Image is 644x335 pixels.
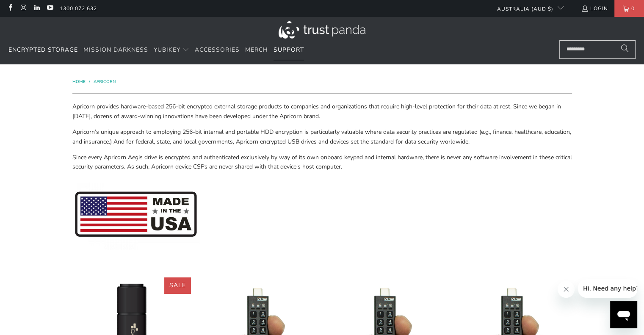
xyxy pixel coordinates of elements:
a: Trust Panda Australia on LinkedIn [33,5,40,12]
iframe: Button to launch messaging window [610,301,637,328]
span: Support [274,46,304,54]
a: Merch [245,40,268,60]
a: Mission Darkness [83,40,148,60]
a: Encrypted Storage [8,40,78,60]
span: Merch [245,46,268,54]
nav: Translation missing: en.navigation.header.main_nav [8,40,304,60]
span: YubiKey [154,46,180,54]
a: Trust Panda Australia on Instagram [19,5,27,12]
span: Mission Darkness [83,46,148,54]
span: Since every Apricorn Aegis drive is encrypted and authenticated exclusively by way of its own onb... [72,153,572,171]
span: Hi. Need any help? [5,6,61,13]
span: Sale [169,281,186,289]
button: Search [614,40,636,59]
a: 1300 072 632 [60,4,97,13]
a: Home [72,79,87,85]
a: Accessories [195,40,240,60]
a: Apricorn [94,79,116,85]
span: / [89,79,90,85]
span: Apricorn’s unique approach to employing 256-bit internal and portable HDD encryption is particula... [72,128,571,145]
summary: YubiKey [154,40,189,60]
img: Trust Panda Australia [279,21,365,39]
span: Encrypted Storage [8,46,78,54]
span: Apricorn provides hardware-based 256-bit encrypted external storage products to companies and org... [72,102,561,120]
input: Search... [559,40,636,59]
a: Trust Panda Australia on YouTube [46,5,53,12]
a: Trust Panda Australia on Facebook [6,5,14,12]
iframe: Close message [558,281,575,298]
a: Login [581,4,608,13]
span: Home [72,79,86,85]
span: Accessories [195,46,240,54]
iframe: Message from company [578,279,637,298]
a: Support [274,40,304,60]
